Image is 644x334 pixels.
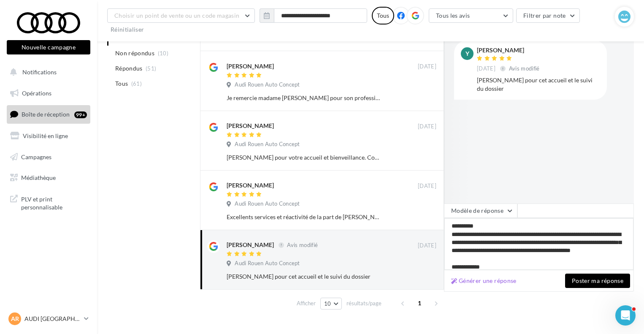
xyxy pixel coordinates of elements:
[235,260,300,267] span: Audi Rouen Auto Concept
[131,80,142,87] span: (61)
[235,141,300,148] span: Audi Rouen Auto Concept
[448,276,520,286] button: Générer une réponse
[21,193,87,212] span: PLV et print personnalisable
[465,49,469,58] span: Y
[418,123,436,130] span: [DATE]
[114,12,239,19] span: Choisir un point de vente ou un code magasin
[287,242,318,248] span: Avis modifié
[5,63,89,81] button: Notifications
[5,105,92,123] a: Boîte de réception99+
[22,111,70,118] span: Boîte de réception
[107,24,148,35] button: Réinitialiser
[418,63,436,71] span: [DATE]
[5,148,92,166] a: Campagnes
[436,12,470,19] span: Tous les avis
[444,204,517,218] button: Modèle de réponse
[22,90,51,97] span: Opérations
[418,242,436,250] span: [DATE]
[429,8,513,23] button: Tous les avis
[413,296,426,310] span: 1
[565,274,630,288] button: Poster ma réponse
[227,122,274,130] div: [PERSON_NAME]
[5,169,92,187] a: Médiathèque
[297,299,316,307] span: Afficher
[11,315,19,323] span: AR
[21,174,56,181] span: Médiathèque
[74,111,87,118] div: 99+
[418,182,436,190] span: [DATE]
[7,311,90,327] a: AR AUDI [GEOGRAPHIC_DATA]
[227,153,382,162] div: [PERSON_NAME] pour votre accueil et bienveillance. Contact toujours très professionnel. Nous reco...
[477,47,541,53] div: [PERSON_NAME]
[146,65,156,72] span: (51)
[516,8,580,23] button: Filtrer par note
[227,181,274,190] div: [PERSON_NAME]
[22,68,57,76] span: Notifications
[346,299,382,307] span: résultats/page
[372,7,394,24] div: Tous
[615,305,636,326] iframe: Intercom live chat
[227,213,382,221] div: Excellents services et réactivité de la part de [PERSON_NAME] pour mon achat de voiture d’occasio...
[509,65,540,72] span: Avis modifié
[320,298,342,310] button: 10
[235,200,300,208] span: Audi Rouen Auto Concept
[477,65,495,73] span: [DATE]
[115,49,154,57] span: Non répondus
[227,62,274,71] div: [PERSON_NAME]
[115,79,128,88] span: Tous
[227,272,382,281] div: [PERSON_NAME] pour cet accueil et le suivi du dossier
[115,64,143,73] span: Répondus
[5,127,92,145] a: Visibilité en ligne
[7,40,90,54] button: Nouvelle campagne
[107,8,255,23] button: Choisir un point de vente ou un code magasin
[24,315,81,323] p: AUDI [GEOGRAPHIC_DATA]
[158,50,168,57] span: (10)
[5,84,92,102] a: Opérations
[477,76,600,93] div: [PERSON_NAME] pour cet accueil et le suivi du dossier
[324,300,331,307] span: 10
[21,153,51,160] span: Campagnes
[227,94,382,102] div: Je remercie madame [PERSON_NAME] pour son professionnalisme, sa disponibilité et sa gentillesse t...
[5,190,92,215] a: PLV et print personnalisable
[227,241,274,249] div: [PERSON_NAME]
[23,132,68,139] span: Visibilité en ligne
[235,81,300,89] span: Audi Rouen Auto Concept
